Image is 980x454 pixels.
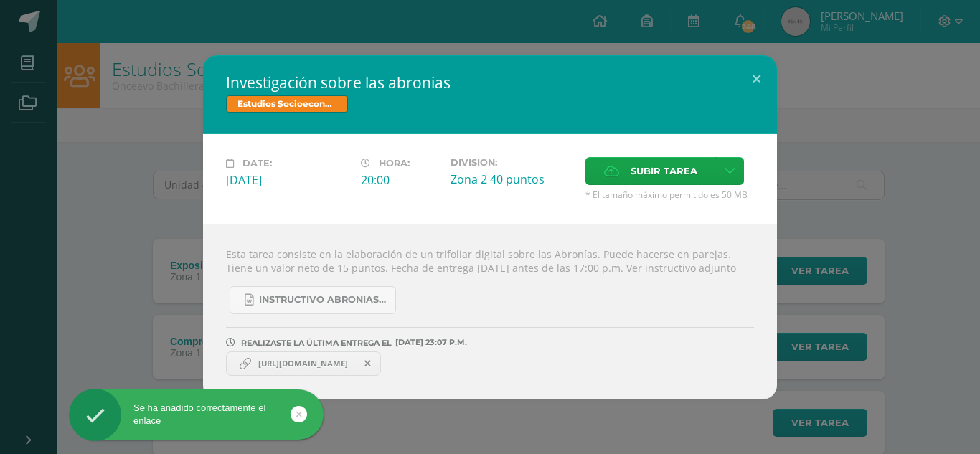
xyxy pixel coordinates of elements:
[259,294,388,306] span: Instructivo abronias 2025.docx
[226,95,348,113] span: Estudios Socioeconómicos Bach V
[631,158,697,184] span: Subir tarea
[241,338,392,348] span: REALIZASTE LA ÚLTIMA ENTREGA EL
[251,358,355,369] span: [URL][DOMAIN_NAME]
[230,286,396,314] a: Instructivo abronias 2025.docx
[226,172,349,188] div: [DATE]
[379,158,410,169] span: Hora:
[392,342,467,343] span: [DATE] 23:07 P.M.
[361,172,439,188] div: 20:00
[226,351,381,376] a: https://www.canva.com/design/DAGypIh24Ow/cNl0gbQ_uDHnwDlJF78vgg/view?utm_content=DAGypIh24Ow&utm_...
[226,72,754,93] h2: Investigación sobre las abronias
[203,224,777,399] div: Esta tarea consiste en la elaboración de un trifoliar digital sobre las Abronías. Puede hacerse e...
[451,157,574,168] label: Division:
[585,189,754,201] span: * El tamaño máximo permitido es 50 MB
[242,158,272,169] span: Date:
[69,402,324,427] div: Se ha añadido correctamente el enlace
[736,55,777,104] button: Close (Esc)
[356,356,380,372] span: Remover entrega
[451,171,574,187] div: Zona 2 40 puntos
